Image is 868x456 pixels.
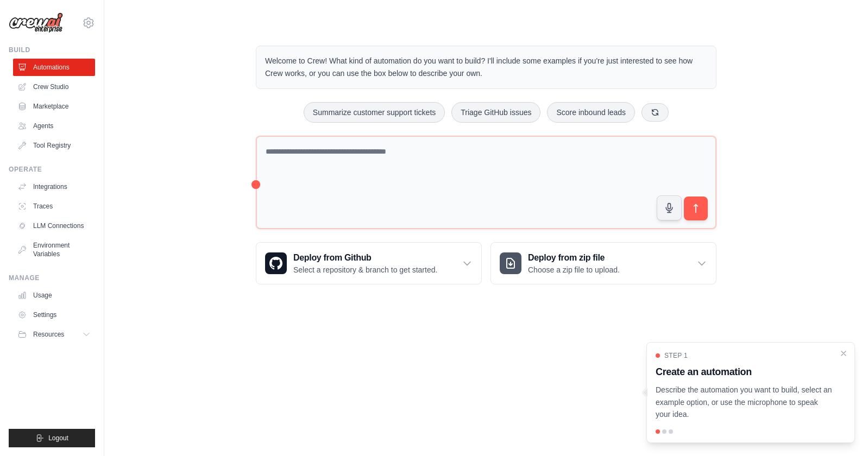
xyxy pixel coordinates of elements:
a: Traces [13,198,95,215]
div: Build [9,46,95,54]
a: Tool Registry [13,137,95,154]
button: Score inbound leads [547,102,635,123]
div: Operate [9,165,95,174]
span: Step 1 [664,351,688,360]
h3: Create an automation [656,364,833,379]
button: Triage GitHub issues [451,102,540,123]
a: Integrations [13,178,95,195]
p: Select a repository & branch to get started. [293,264,437,275]
button: Summarize customer support tickets [304,102,445,123]
a: LLM Connections [13,217,95,235]
span: Logout [48,434,68,442]
a: Crew Studio [13,78,95,96]
button: Logout [9,429,95,447]
a: Automations [13,59,95,76]
a: Settings [13,306,95,324]
p: Describe the automation you want to build, select an example option, or use the microphone to spe... [656,384,833,421]
h3: Deploy from Github [293,251,437,264]
a: Agents [13,117,95,135]
img: Logo [9,12,63,33]
button: Close walkthrough [839,349,848,358]
span: Resources [33,330,64,339]
p: Choose a zip file to upload. [528,264,620,275]
a: Environment Variables [13,237,95,263]
button: Resources [13,326,95,343]
h3: Deploy from zip file [528,251,620,264]
div: Manage [9,274,95,282]
a: Marketplace [13,98,95,115]
a: Usage [13,287,95,304]
p: Welcome to Crew! What kind of automation do you want to build? I'll include some examples if you'... [265,55,707,80]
